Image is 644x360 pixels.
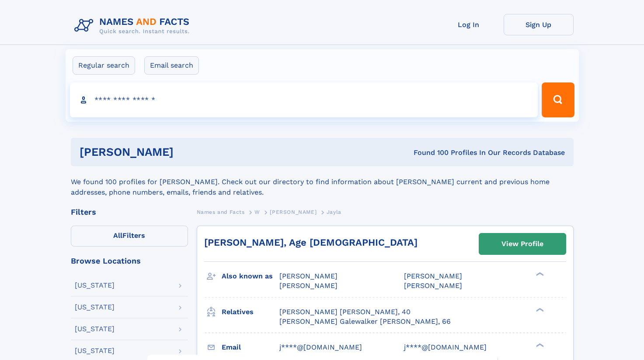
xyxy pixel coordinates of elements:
div: ❯ [534,307,545,312]
div: ❯ [534,271,545,277]
span: Jayla [327,209,341,215]
span: [PERSON_NAME] [279,281,338,290]
a: Sign Up [504,14,574,35]
div: View Profile [501,234,543,254]
label: Regular search [73,56,135,75]
div: [US_STATE] [75,326,115,333]
div: ❯ [534,342,545,348]
span: [PERSON_NAME] [404,272,462,280]
span: [PERSON_NAME] [270,209,317,215]
a: W [254,206,260,217]
h3: Also known as [222,269,279,284]
h3: Relatives [222,305,279,319]
label: Email search [144,56,199,75]
div: [US_STATE] [75,282,115,289]
span: All [113,231,122,240]
input: search input [70,82,538,117]
div: Found 100 Profiles In Our Records Database [293,148,565,158]
h3: Email [222,340,279,355]
a: [PERSON_NAME], Age [DEMOGRAPHIC_DATA] [204,237,418,248]
div: We found 100 profiles for [PERSON_NAME]. Check out our directory to find information about [PERSO... [71,166,574,198]
div: [US_STATE] [75,304,115,311]
a: Log In [434,14,504,35]
a: [PERSON_NAME] [270,206,317,217]
a: [PERSON_NAME] [PERSON_NAME], 40 [279,307,411,317]
div: Browse Locations [71,257,188,265]
span: [PERSON_NAME] [404,281,462,290]
img: Logo Names and Facts [71,14,197,38]
a: View Profile [479,233,566,254]
div: [US_STATE] [75,347,115,354]
button: Search Button [542,82,574,117]
a: Names and Facts [197,206,245,217]
a: [PERSON_NAME] Galewalker [PERSON_NAME], 66 [279,317,451,326]
h1: [PERSON_NAME] [80,147,294,158]
span: [PERSON_NAME] [279,272,338,280]
label: Filters [71,226,188,247]
div: Filters [71,208,188,216]
span: W [254,209,260,215]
